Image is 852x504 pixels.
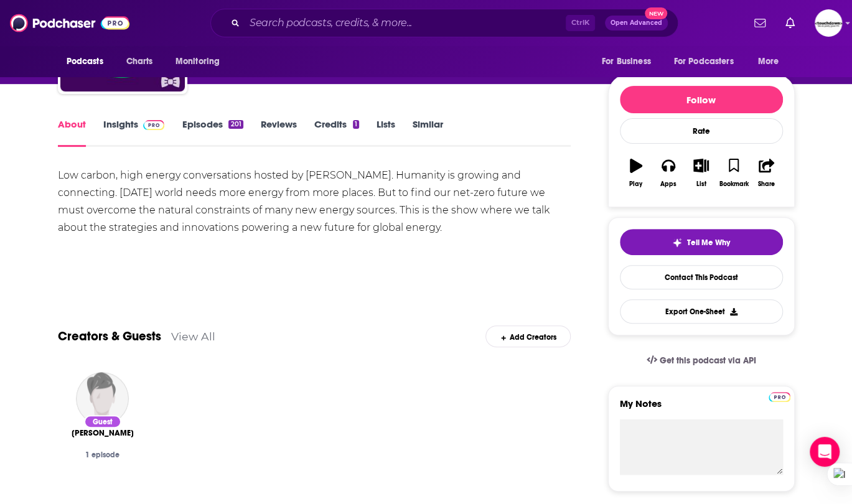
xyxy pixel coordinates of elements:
[126,53,153,70] span: Charts
[660,180,676,188] div: Apps
[749,50,794,73] button: open menu
[620,86,783,113] button: Follow
[758,180,775,188] div: Share
[593,50,667,73] button: open menu
[652,151,685,195] button: Apps
[620,118,783,144] div: Rate
[58,329,161,344] a: Creators & Guests
[413,118,443,147] a: Similar
[674,53,734,70] span: For Podcasters
[815,9,842,37] img: User Profile
[718,151,750,195] button: Bookmark
[58,118,86,147] a: About
[143,120,165,130] img: Podchaser Pro
[719,180,748,188] div: Bookmark
[620,398,783,419] label: My Notes
[810,437,840,467] div: Open Intercom Messenger
[696,180,706,188] div: List
[171,330,215,343] a: View All
[659,355,756,366] span: Get this podcast via API
[750,151,782,195] button: Share
[611,20,662,26] span: Open Advanced
[620,229,783,255] button: tell me why sparkleTell Me Why
[629,180,642,188] div: Play
[314,118,359,147] a: Credits1
[602,53,651,70] span: For Business
[67,53,103,70] span: Podcasts
[769,392,790,402] img: Podchaser Pro
[780,12,800,34] a: Show notifications dropdown
[245,13,566,33] input: Search podcasts, credits, & more...
[58,167,571,236] div: Low carbon, high energy conversations hosted by [PERSON_NAME]. Humanity is growing and connecting...
[76,372,129,425] img: John Belizaire
[210,9,678,37] div: Search podcasts, credits, & more...
[103,118,165,147] a: InsightsPodchaser Pro
[749,12,770,34] a: Show notifications dropdown
[228,120,243,129] div: 201
[815,9,842,37] button: Show profile menu
[485,325,571,347] div: Add Creators
[182,118,243,147] a: Episodes201
[757,53,779,70] span: More
[377,118,395,147] a: Lists
[566,15,595,31] span: Ctrl K
[637,345,766,376] a: Get this podcast via API
[10,11,129,35] img: Podchaser - Follow, Share and Rate Podcasts
[118,50,161,73] a: Charts
[72,428,134,438] span: [PERSON_NAME]
[58,50,119,73] button: open menu
[176,53,220,70] span: Monitoring
[685,151,717,195] button: List
[261,118,297,147] a: Reviews
[687,238,730,248] span: Tell Me Why
[167,50,236,73] button: open menu
[815,9,842,37] span: Logged in as jvervelde
[353,120,359,129] div: 1
[72,428,134,438] a: John Belizaire
[769,390,790,402] a: Pro website
[605,16,668,30] button: Open AdvancedNew
[620,151,652,195] button: Play
[666,50,752,73] button: open menu
[672,238,682,248] img: tell me why sparkle
[620,299,783,324] button: Export One-Sheet
[620,265,783,289] a: Contact This Podcast
[645,7,667,19] span: New
[68,450,138,459] div: 1 episode
[84,415,121,428] div: Guest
